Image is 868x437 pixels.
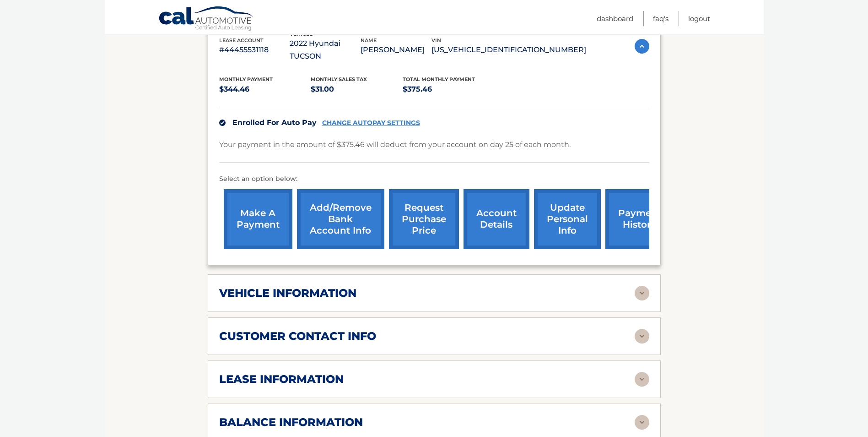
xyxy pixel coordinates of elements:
a: Dashboard [597,11,633,26]
p: [US_VEHICLE_IDENTIFICATION_NUMBER] [431,44,586,56]
a: Add/Remove bank account info [297,189,384,249]
img: accordion-rest.svg [635,286,649,300]
a: update personal info [534,189,601,249]
p: #44455531118 [219,44,290,56]
p: $375.46 [403,83,495,96]
a: payment history [605,189,674,249]
p: $344.46 [219,83,311,96]
a: CHANGE AUTOPAY SETTINGS [322,119,420,127]
img: accordion-rest.svg [635,372,649,387]
h2: customer contact info [219,329,376,343]
span: lease account [219,37,264,44]
img: accordion-rest.svg [635,329,649,344]
h2: balance information [219,415,363,429]
a: request purchase price [389,189,459,249]
a: FAQ's [653,11,669,26]
p: Select an option below: [219,174,649,185]
span: Enrolled For Auto Pay [232,118,317,127]
h2: lease information [219,372,344,386]
p: 2022 Hyundai TUCSON [290,37,361,63]
span: vin [431,37,441,44]
img: accordion-active.svg [635,39,649,54]
a: account details [464,189,529,249]
img: accordion-rest.svg [635,415,649,430]
p: $31.00 [311,83,403,96]
span: Monthly sales Tax [311,76,367,82]
a: Cal Automotive [158,6,254,33]
p: [PERSON_NAME] [361,44,431,56]
span: Total Monthly Payment [403,76,475,82]
h2: vehicle information [219,286,356,300]
span: name [361,37,377,44]
p: Your payment in the amount of $375.46 will deduct from your account on day 25 of each month. [219,138,571,151]
a: make a payment [224,189,292,249]
img: check.svg [219,120,226,126]
span: Monthly Payment [219,76,273,82]
a: Logout [688,11,710,26]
